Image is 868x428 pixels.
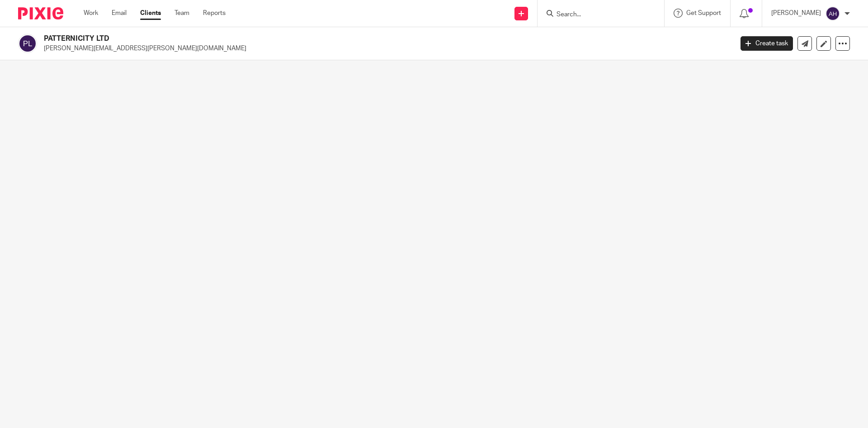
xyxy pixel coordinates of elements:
a: Clients [140,9,161,18]
h2: PATTERNICITY LTD [44,34,590,43]
span: Get Support [686,10,721,16]
a: Email [112,9,127,18]
input: Search [556,11,637,19]
a: Reports [203,9,226,18]
img: Pixie [18,7,63,19]
p: [PERSON_NAME][EMAIL_ADDRESS][PERSON_NAME][DOMAIN_NAME] [44,44,727,53]
img: svg%3E [826,6,840,21]
img: svg%3E [18,34,37,53]
p: [PERSON_NAME] [771,9,821,18]
a: Work [84,9,98,18]
a: Team [175,9,189,18]
a: Create task [741,36,793,51]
